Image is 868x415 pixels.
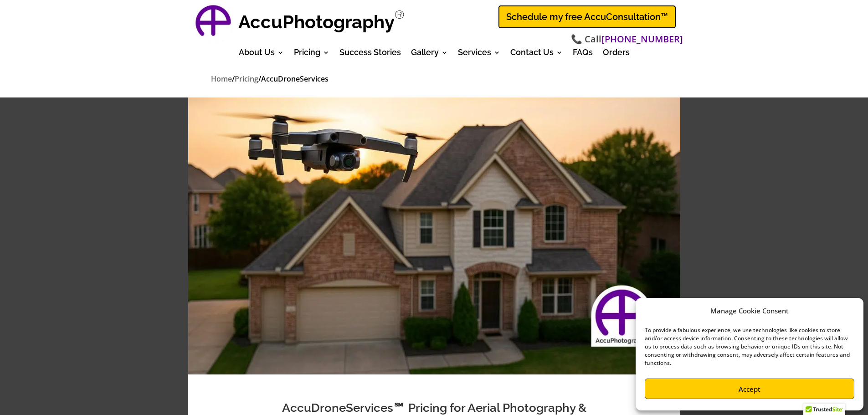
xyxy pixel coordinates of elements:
[188,380,680,384] h3: Elevate Listings with AccuDroneServices
[395,8,405,21] sup: Registered Trademark
[571,33,683,46] span: 📞 Call
[211,74,232,85] a: Home
[339,49,401,59] a: Success Stories
[603,49,630,59] a: Orders
[238,11,395,32] strong: AccuPhotography
[645,326,853,367] div: To provide a fabulous experience, we use technologies like cookies to store and/or access device ...
[573,49,593,59] a: FAQs
[258,74,261,84] span: /
[232,74,235,84] span: /
[411,49,448,59] a: Gallery
[601,33,683,46] a: [PHONE_NUMBER]
[235,74,258,85] a: Pricing
[710,305,789,317] div: Manage Cookie Consent
[294,49,329,59] a: Pricing
[211,73,657,85] nav: breadcrumbs
[458,49,500,59] a: Services
[645,379,854,399] button: Accept
[498,5,676,28] a: Schedule my free AccuConsultation™
[239,49,284,59] a: About Us
[188,97,680,374] img: Elevate Listings With Accudroneservices
[193,2,234,43] a: AccuPhotography Logo - Professional Real Estate Photography and Media Services in Dallas, Texas
[261,74,329,84] span: AccuDroneServices
[193,2,234,43] img: AccuPhotography
[510,49,563,59] a: Contact Us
